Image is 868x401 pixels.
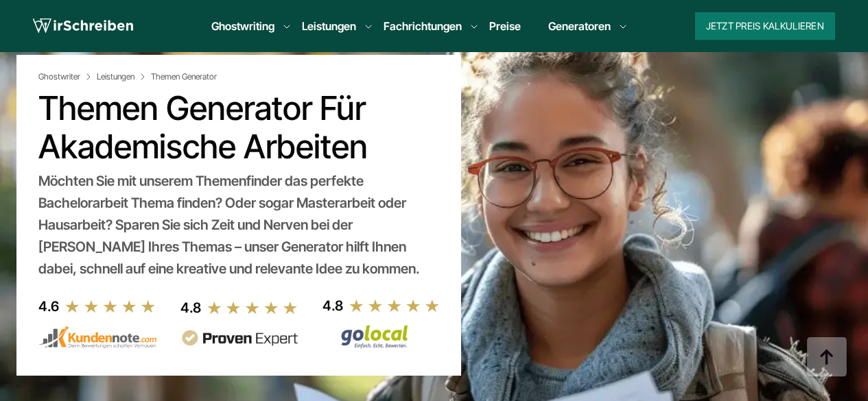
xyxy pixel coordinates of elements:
div: 4.6 [38,295,59,317]
div: 4.8 [180,297,201,319]
span: Themen Generator [151,71,217,82]
img: stars [207,300,298,315]
a: Ghostwriter [38,71,94,82]
a: Preise [489,19,521,33]
a: Leistungen [97,71,148,82]
img: stars [349,298,441,313]
img: Wirschreiben Bewertungen [322,324,441,349]
img: provenexpert reviews [180,330,298,347]
img: button top [806,337,847,378]
img: stars [64,299,156,314]
img: logo wirschreiben [33,16,133,36]
button: Jetzt Preis kalkulieren [695,12,835,40]
a: Fachrichtungen [384,18,462,34]
h1: Themen Generator für akademische Arbeiten [38,89,439,166]
a: Generatoren [548,18,611,34]
img: kundennote [38,326,156,349]
a: Leistungen [302,18,356,34]
div: Möchten Sie mit unserem Themenfinder das perfekte Bachelorarbeit Thema finden? Oder sogar Mastera... [38,170,439,280]
a: Ghostwriting [211,18,274,34]
div: 4.8 [322,295,343,317]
